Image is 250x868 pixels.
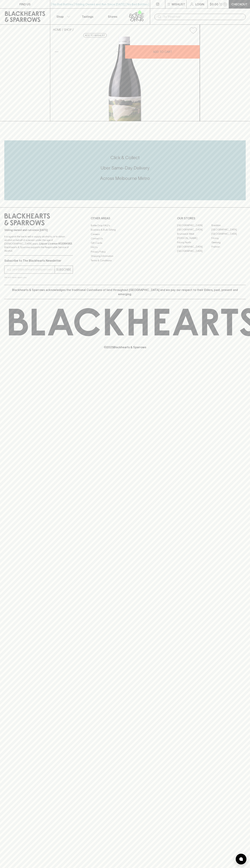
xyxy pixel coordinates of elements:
p: Shop [56,14,64,19]
a: Terms & Conditions [91,258,159,263]
button: Add to wishlist [188,26,198,35]
p: Checkout [231,2,247,6]
p: SUBSCRIBE [56,267,71,272]
input: e.g. jane@blackheartsandsparrows.com.au [7,267,55,272]
p: ADD TO CART [153,50,172,54]
a: Geelong [211,240,246,245]
img: 40522.png [50,37,200,121]
a: Brunswick West [177,232,211,236]
a: SHOP [64,28,72,31]
a: Contact Us [91,236,159,241]
p: $0.00 [210,2,218,6]
button: Shop [50,9,75,24]
p: OUR STORES [177,216,246,220]
a: Careers [91,232,159,236]
a: Fitzroy [211,236,246,240]
div: Call to action block [4,140,246,200]
a: Privacy Policy [91,250,159,254]
a: [GEOGRAPHIC_DATA] [211,232,246,236]
a: HOME [53,28,61,31]
h5: Across Melbourne Metro [4,175,246,181]
p: Login [195,2,204,6]
p: We will never spam you [4,276,73,279]
a: [GEOGRAPHIC_DATA] [177,245,211,249]
p: Subscribe to The Blackhearts Newsletter [4,258,73,263]
button: Add to wishlist [83,33,107,38]
a: [GEOGRAPHIC_DATA] [177,228,211,232]
a: Gift Cards [91,241,159,245]
p: Sibling owned and run since [DATE] [4,228,73,232]
a: FAQ's [91,245,159,250]
a: [GEOGRAPHIC_DATA] [177,249,211,253]
button: SUBSCRIBE [55,266,73,273]
h5: Uber Same-Day Delivery [4,165,246,171]
strong: Liquor License #32064953 [39,242,72,245]
button: ADD TO CART [125,45,200,59]
a: Stores [100,9,125,24]
a: Business & Bulk Gifting [91,228,159,232]
p: FIND US [19,2,31,6]
input: Try "Pinot noir" [163,14,243,20]
a: Braddon [211,223,246,228]
img: bubble-icon [239,857,243,861]
h5: Click & Collect [4,155,246,161]
a: [PERSON_NAME] [177,236,211,240]
p: Tastings [82,14,93,19]
p: Stores [108,14,117,19]
p: It is against the law to sell or supply alcohol to, or to obtain alcohol on behalf of a person un... [4,235,73,253]
p: OTHER AREAS [91,216,159,220]
p: Wishlist [172,2,185,6]
a: [GEOGRAPHIC_DATA] [177,223,211,228]
a: Bottle Drop FAQ's [91,223,159,228]
p: 0 [224,3,226,5]
a: Tastings [75,9,100,24]
a: [GEOGRAPHIC_DATA] [211,228,246,232]
a: Fitzroy North [177,240,211,245]
p: Blackhearts & Sparrows acknowledges the traditional Custodians of land throughout [GEOGRAPHIC_DAT... [7,288,243,296]
a: Shipping Information [91,254,159,258]
a: Prahran [211,245,246,249]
